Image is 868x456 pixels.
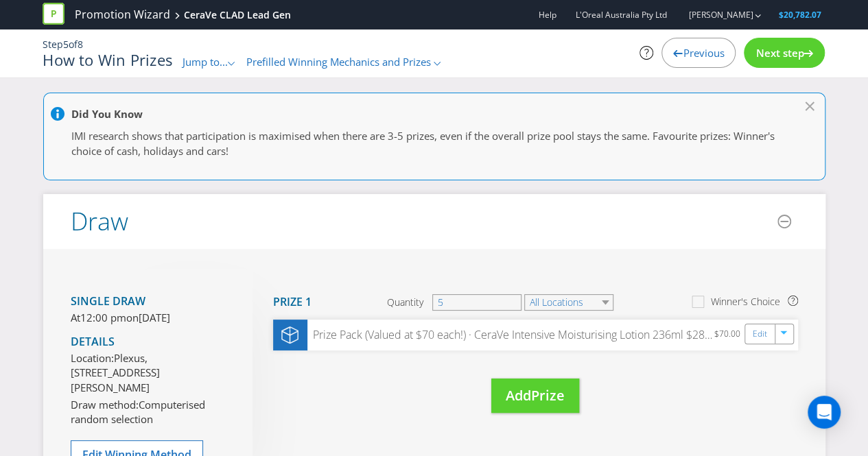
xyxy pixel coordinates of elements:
[139,311,170,324] span: [DATE]
[71,351,114,365] span: Location:
[808,396,841,429] div: Open Intercom Messenger
[273,296,312,309] h4: Prize 1
[75,7,170,23] a: Promotion Wizard
[71,311,80,324] span: At
[71,336,232,348] h4: Details
[307,327,714,343] div: Prize Pack (Valued at $70 each!) · CeraVe Intensive Moisturising Lotion 236ml $28.99 · CeraVe Dai...
[126,311,139,324] span: on
[506,386,531,405] span: Add
[71,208,128,235] h2: Draw
[69,38,78,51] span: of
[683,46,724,60] span: Previous
[387,296,423,309] span: Quantity
[675,9,753,21] a: [PERSON_NAME]
[71,351,160,394] span: Plexus, [STREET_ADDRESS][PERSON_NAME]
[63,38,69,51] span: 5
[575,9,666,21] span: L'Oreal Australia Pty Ltd
[531,386,565,405] span: Prize
[43,51,172,68] h1: How to Win Prizes
[491,379,579,413] button: AddPrize
[714,326,744,344] div: $70.00
[71,296,232,308] h4: Single draw
[711,295,780,309] div: Winner's Choice
[43,38,63,51] span: Step
[71,398,205,426] span: Computerised random selection
[246,55,431,69] span: Prefilled Winning Mechanics and Prizes
[755,46,804,60] span: Next step
[71,129,784,158] p: IMI research shows that participation is maximised when there are 3-5 prizes, even if the overall...
[78,38,83,51] span: 8
[184,8,291,22] div: CeraVe CLAD Lead Gen
[778,9,821,21] span: $20,782.07
[80,311,126,324] span: 12:00 pm
[753,326,767,342] a: Edit
[183,55,228,69] span: Jump to...
[538,9,556,21] a: Help
[71,398,139,411] span: Draw method:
